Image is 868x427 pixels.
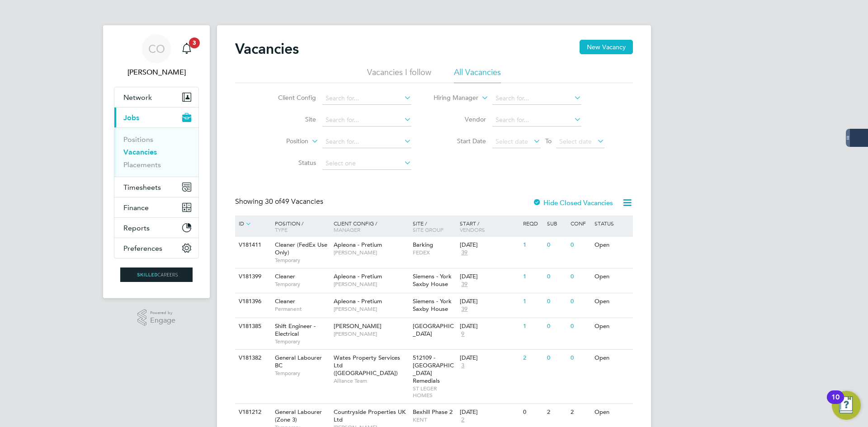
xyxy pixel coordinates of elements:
span: Manager [334,226,360,233]
div: Jobs [114,127,198,177]
button: New Vacancy [580,40,633,54]
span: Apleona - Pretium [334,241,382,249]
span: ST LEGER HOMES [413,385,456,399]
div: [DATE] [460,408,519,416]
span: Craig O'Donovan [114,67,199,78]
span: Site Group [413,226,443,233]
div: 0 [545,318,568,335]
span: Countryside Properties UK Ltd [334,408,406,423]
span: Preferences [123,244,162,253]
li: Vacancies I follow [367,67,431,83]
label: Status [264,159,316,167]
div: 2 [521,350,544,366]
div: Reqd [521,216,544,231]
span: Temporary [275,370,329,377]
span: Temporary [275,257,329,264]
div: 0 [545,293,568,310]
span: Alliance Team [334,377,408,385]
input: Select one [322,157,411,170]
label: Vendor [434,115,486,123]
span: General Labourer BC [275,354,322,369]
div: V181385 [236,318,268,335]
div: 0 [568,268,592,285]
a: Placements [123,160,161,169]
div: Client Config / [331,216,410,237]
div: 0 [568,237,592,253]
div: 0 [545,268,568,285]
input: Search for... [492,114,581,127]
div: 0 [568,293,592,310]
div: 1 [521,318,544,335]
span: 9 [460,330,466,338]
span: Siemens - York Saxby House [413,297,452,313]
div: 2 [545,404,568,421]
div: Site / [410,216,458,237]
span: Temporary [275,338,329,345]
div: 1 [521,237,544,253]
div: Showing [235,197,325,206]
span: Cleaner [275,272,295,280]
div: 0 [568,350,592,366]
span: 2 [460,416,466,424]
span: [PERSON_NAME] [334,249,408,256]
span: Barking [413,241,433,249]
button: Jobs [114,108,198,127]
span: [PERSON_NAME] [334,330,408,338]
span: 3 [189,38,200,48]
button: Network [114,87,198,107]
label: Position [256,137,308,146]
a: Go to home page [114,267,199,282]
div: V181399 [236,268,268,285]
span: 30 of [265,197,281,206]
span: 39 [460,249,469,257]
span: Engage [150,317,175,324]
label: Hiring Manager [426,94,478,103]
h2: Vacancies [235,40,299,58]
div: Open [592,318,632,335]
span: CO [148,43,165,55]
div: Sub [545,216,568,231]
div: 0 [568,318,592,335]
div: [DATE] [460,241,519,249]
img: skilledcareers-logo-retina.png [120,267,193,282]
input: Search for... [322,92,411,105]
a: 3 [178,34,196,63]
span: Powered by [150,309,175,317]
button: Reports [114,218,198,238]
span: Vendors [460,226,485,233]
span: Jobs [123,113,139,122]
label: Client Config [264,94,316,102]
span: Network [123,93,152,102]
div: 1 [521,268,544,285]
span: Cleaner (FedEx Use Only) [275,241,327,256]
div: Open [592,293,632,310]
div: V181212 [236,404,268,421]
div: Open [592,268,632,285]
span: [PERSON_NAME] [334,305,408,313]
div: [DATE] [460,354,519,362]
span: Shift Engineer - Electrical [275,322,316,338]
span: 512109 - [GEOGRAPHIC_DATA] Remedials [413,354,454,385]
label: Site [264,115,316,123]
input: Search for... [492,92,581,105]
label: Start Date [434,137,486,145]
span: Wates Property Services Ltd ([GEOGRAPHIC_DATA]) [334,354,400,377]
div: V181396 [236,293,268,310]
input: Search for... [322,114,411,127]
span: General Labourer (Zone 3) [275,408,322,423]
span: To [542,135,554,147]
div: 2 [568,404,592,421]
input: Search for... [322,136,411,148]
span: 49 Vacancies [265,197,323,206]
span: 3 [460,362,466,370]
span: KENT [413,416,456,423]
div: ID [236,216,268,232]
span: [GEOGRAPHIC_DATA] [413,322,454,338]
div: Open [592,404,632,421]
button: Open Resource Center, 10 new notifications [832,391,861,420]
div: [DATE] [460,273,519,281]
nav: Main navigation [103,25,210,298]
div: Status [592,216,632,231]
span: Permanent [275,305,329,313]
span: Timesheets [123,183,161,192]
